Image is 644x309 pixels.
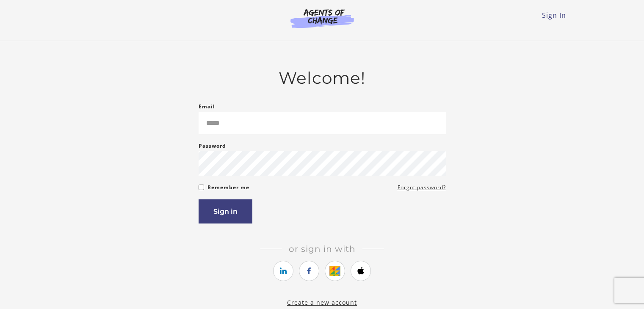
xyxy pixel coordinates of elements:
a: https://courses.thinkific.com/users/auth/linkedin?ss%5Breferral%5D=&ss%5Buser_return_to%5D=&ss%5B... [273,261,293,281]
button: Sign in [199,199,252,223]
a: https://courses.thinkific.com/users/auth/google?ss%5Breferral%5D=&ss%5Buser_return_to%5D=&ss%5Bvi... [325,261,345,281]
label: Password [199,141,226,151]
a: Sign In [542,11,566,20]
label: Remember me [207,182,249,193]
a: https://courses.thinkific.com/users/auth/apple?ss%5Breferral%5D=&ss%5Buser_return_to%5D=&ss%5Bvis... [351,261,371,281]
label: Email [199,102,215,112]
span: Or sign in with [282,244,362,254]
h2: Welcome! [199,68,446,88]
img: Agents of Change Logo [282,8,363,28]
a: Forgot password? [398,182,446,193]
a: https://courses.thinkific.com/users/auth/facebook?ss%5Breferral%5D=&ss%5Buser_return_to%5D=&ss%5B... [299,261,319,281]
a: Create a new account [287,298,357,306]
